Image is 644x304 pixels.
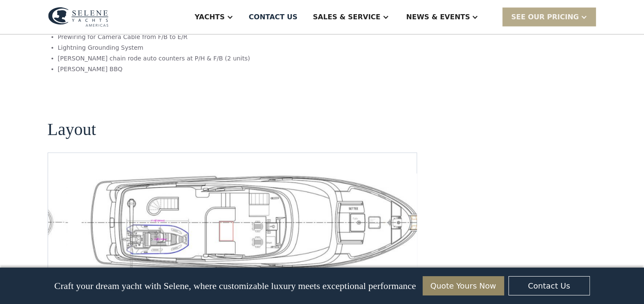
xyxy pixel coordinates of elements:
[48,120,96,139] h2: Layout
[58,65,338,74] li: [PERSON_NAME] BBQ
[195,12,225,22] div: Yachts
[58,54,338,63] li: [PERSON_NAME] chain rode auto counters at P/H & F/B (2 units)
[82,174,437,271] a: open lightbox
[48,7,109,27] img: logo
[423,276,504,295] a: Quote Yours Now
[58,33,338,42] li: Prewiring for Camera Cable from F/B to E/R
[54,280,416,292] p: Craft your dream yacht with Selene, where customizable luxury meets exceptional performance
[406,12,470,22] div: News & EVENTS
[508,276,590,295] a: Contact Us
[511,12,579,22] div: SEE Our Pricing
[313,12,380,22] div: Sales & Service
[58,43,338,52] li: Lightning Grounding System
[249,12,298,22] div: Contact US
[502,8,596,26] div: SEE Our Pricing
[82,174,437,271] div: 1 / 3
